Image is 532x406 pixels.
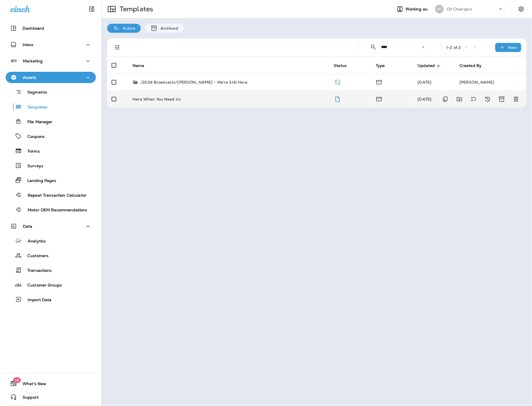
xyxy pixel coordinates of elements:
[6,72,96,83] button: Assets
[6,101,96,113] button: Templates
[511,94,522,105] button: Delete
[84,3,100,15] button: Collapse Sidebar
[376,96,382,101] span: Email
[22,193,87,198] p: Repeat Transaction Calculator
[406,7,430,12] span: Working as:
[158,26,178,31] p: Archived
[6,204,96,216] button: Motor OEM Recommendations
[6,249,96,261] button: Customers
[334,63,354,68] span: Status
[6,23,96,34] button: Dashboard
[22,90,47,95] p: Segments
[368,42,379,53] button: Collapse Search
[460,63,482,68] span: Created By
[6,221,96,232] button: Data
[468,94,479,105] button: Add tags
[435,5,444,13] div: OC
[117,5,153,13] p: Templates
[22,105,47,110] p: Templates
[508,45,517,50] p: New
[17,381,46,388] span: What's New
[22,268,52,273] p: Transactions
[6,116,96,127] button: File Manager
[6,235,96,247] button: Analytics
[133,97,181,101] p: Here When You Need Us
[23,59,43,63] p: Marketing
[6,279,96,291] button: Customer Groups
[22,253,49,259] p: Customers
[376,63,385,68] span: Type
[334,96,341,101] span: Draft
[418,63,442,68] span: Updated
[22,239,46,244] p: Analytics
[23,75,36,80] p: Assets
[447,45,461,50] div: 1 - 2 of 2
[334,63,347,68] span: Status
[112,42,123,53] button: Filters
[376,63,392,68] span: Type
[418,97,432,102] span: Andrea Alcala
[418,80,432,85] span: Andrea Alcala
[447,7,472,11] p: Oil Changers
[22,208,87,213] p: Motor OEM Recommendations
[6,264,96,276] button: Transactions
[6,392,96,403] button: Support
[140,79,247,85] p: /2024 Broadcasts/[PERSON_NAME] - We're Still Here
[516,4,526,14] button: Settings
[22,120,53,125] p: File Manager
[22,298,52,303] p: Import Data
[120,26,135,31] p: Active
[6,130,96,142] button: Coupons
[13,377,21,383] span: 19
[6,189,96,201] button: Repeat Transaction Calculator
[334,79,341,84] span: Published
[6,86,96,98] button: Segments
[455,74,526,91] td: [PERSON_NAME]
[133,63,144,68] span: Name
[440,94,451,105] button: Duplicate
[496,94,508,105] button: Archive
[454,94,465,105] button: Move to folder
[6,55,96,67] button: Marketing
[22,149,40,154] p: Forms
[23,224,32,229] p: Data
[6,39,96,50] button: Inbox
[6,160,96,171] button: Surveys
[22,178,56,184] p: Landing Pages
[17,395,39,402] span: Support
[6,294,96,305] button: Import Data
[376,79,382,84] span: Email
[460,63,489,68] span: Created By
[6,145,96,157] button: Forms
[23,42,33,47] p: Inbox
[6,174,96,186] button: Landing Pages
[22,283,62,288] p: Customer Groups
[23,26,44,31] p: Dashboard
[22,164,43,169] p: Surveys
[482,94,493,105] button: View Changelog
[418,63,435,68] span: Updated
[6,378,96,389] button: 19What's New
[133,63,151,68] span: Name
[22,134,45,140] p: Coupons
